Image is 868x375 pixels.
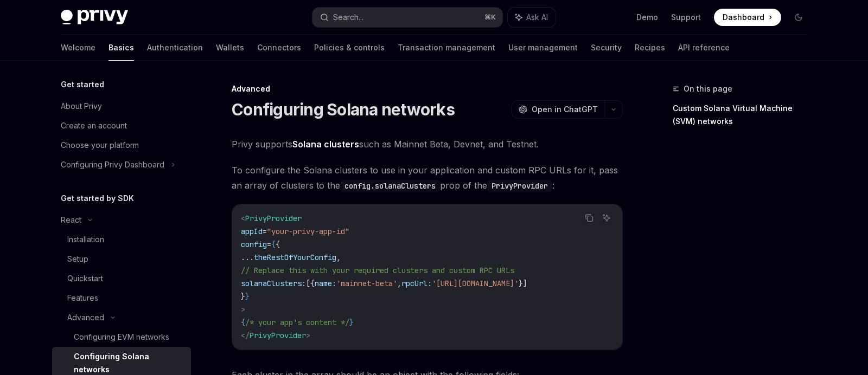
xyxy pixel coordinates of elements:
[52,96,191,116] a: About Privy
[232,137,623,152] span: Privy supports such as Mainnet Beta, Devnet, and Testnet.
[232,100,455,119] h1: Configuring Solana networks
[684,82,732,95] span: On this page
[241,292,245,301] span: }
[582,211,596,225] button: Copy the contents from the code block
[312,8,502,27] button: Search...⌘K
[432,279,519,288] span: '[URL][DOMAIN_NAME]'
[714,9,781,26] a: Dashboard
[61,100,102,113] div: About Privy
[484,13,496,22] span: ⌘ K
[52,327,191,347] a: Configuring EVM networks
[336,279,397,288] span: 'mainnet-beta'
[512,100,604,119] button: Open in ChatGPT
[147,35,203,61] a: Authentication
[401,279,432,288] span: rpcUrl:
[257,35,301,61] a: Connectors
[52,269,191,288] a: Quickstart
[52,135,191,155] a: Choose your platform
[61,78,104,91] h5: Get started
[526,12,548,23] span: Ask AI
[292,139,359,150] a: Solana clusters
[241,266,514,275] span: // Replace this with your required clusters and custom RPC URLs
[61,158,164,171] div: Configuring Privy Dashboard
[678,35,730,61] a: API reference
[723,12,764,23] span: Dashboard
[232,163,623,193] span: To configure the Solana clusters to use in your application and custom RPC URLs for it, pass an a...
[250,331,306,340] span: PrivyProvider
[306,279,315,288] span: [{
[245,214,302,223] span: PrivyProvider
[241,305,245,314] span: >
[241,240,267,249] span: config
[241,318,245,327] span: {
[671,12,701,23] a: Support
[673,100,816,130] a: Custom Solana Virtual Machine (SVM) networks
[508,35,578,61] a: User management
[61,139,139,152] div: Choose your platform
[52,230,191,249] a: Installation
[532,104,598,115] span: Open in ChatGPT
[67,292,98,305] div: Features
[635,35,665,61] a: Recipes
[333,11,363,24] div: Search...
[254,253,336,262] span: theRestOfYourConfig
[636,12,658,23] a: Demo
[108,35,134,61] a: Basics
[599,211,614,225] button: Ask AI
[276,240,280,249] span: {
[241,253,254,262] span: ...
[52,249,191,269] a: Setup
[263,227,267,236] span: =
[591,35,622,61] a: Security
[74,331,169,344] div: Configuring EVM networks
[52,116,191,135] a: Create an account
[52,288,191,308] a: Features
[67,311,104,324] div: Advanced
[398,35,495,61] a: Transaction management
[232,83,623,94] div: Advanced
[397,279,401,288] span: ,
[61,35,95,61] a: Welcome
[267,227,349,236] span: "your-privy-app-id"
[61,10,128,25] img: dark logo
[314,35,385,61] a: Policies & controls
[241,227,263,236] span: appId
[349,318,354,327] span: }
[508,8,556,27] button: Ask AI
[271,240,276,249] span: {
[241,331,250,340] span: </
[267,240,271,249] span: =
[336,253,341,262] span: ,
[245,318,349,327] span: /* your app's content */
[67,272,103,285] div: Quickstart
[61,192,134,205] h5: Get started by SDK
[790,9,807,26] button: Toggle dark mode
[241,279,306,288] span: solanaClusters:
[241,214,245,223] span: <
[519,279,527,288] span: }]
[487,180,552,192] code: PrivyProvider
[61,119,127,132] div: Create an account
[67,233,104,246] div: Installation
[216,35,244,61] a: Wallets
[67,253,88,266] div: Setup
[315,279,336,288] span: name:
[306,331,310,340] span: >
[340,180,440,192] code: config.solanaClusters
[61,214,81,227] div: React
[245,292,250,301] span: }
